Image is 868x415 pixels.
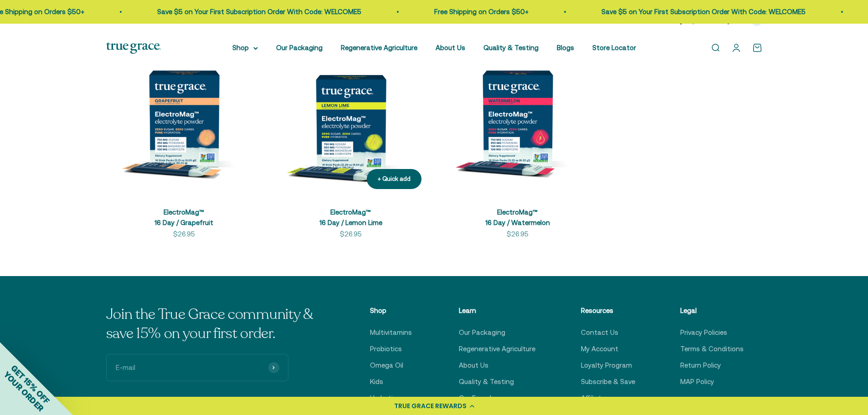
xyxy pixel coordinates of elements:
[483,44,539,51] a: Quality & Testing
[581,327,618,338] a: Contact Us
[459,360,488,371] a: About Us
[436,44,465,51] a: About Us
[341,44,417,51] a: Regenerative Agriculture
[232,42,258,53] summary: Shop
[581,393,609,404] a: Affiliates
[592,44,636,51] a: Store Locator
[276,44,323,51] a: Our Packaging
[485,208,550,226] a: ElectroMag™16 Day / Watermelon
[394,401,467,411] div: TRUE GRACE REWARDS
[459,343,535,354] a: Regenerative Agriculture
[680,343,744,354] a: Terms & Conditions
[680,360,721,371] a: Return Policy
[680,305,744,316] p: Legal
[173,229,195,240] sale-price: $26.95
[378,174,411,184] div: + Quick add
[440,41,596,196] img: ElectroMag™
[370,376,383,387] a: Kids
[370,327,412,338] a: Multivitamins
[459,327,505,338] a: Our Packaging
[581,376,635,387] a: Subscribe & Save
[459,376,514,387] a: Quality & Testing
[319,208,382,226] a: ElectroMag™16 Day / Lemon Lime
[680,376,714,387] a: MAP Policy
[557,44,574,51] a: Blogs
[370,360,403,371] a: Omega Oil
[367,169,421,190] button: + Quick add
[507,229,529,240] sale-price: $26.95
[581,305,635,316] p: Resources
[154,208,213,226] a: ElectroMag™16 Day / Grapefruit
[106,305,325,343] p: Join the True Grace community & save 15% on your first order.
[370,343,402,354] a: Probiotics
[370,393,401,404] a: Hydration
[459,305,535,316] p: Learn
[601,6,806,17] p: Save $5 on Your First Subscription Order With Code: WELCOME5
[680,327,727,338] a: Privacy Policies
[434,8,529,15] a: Free Shipping on Orders $50+
[340,229,362,240] sale-price: $26.95
[2,369,46,413] span: YOUR ORDER
[581,343,618,354] a: My Account
[106,41,262,196] img: ElectroMag™
[581,360,632,371] a: Loyalty Program
[273,41,429,196] img: ElectroMag™
[370,305,414,316] p: Shop
[459,393,497,404] a: Our Founder
[9,363,51,405] span: GET 15% OFF
[157,6,361,17] p: Save $5 on Your First Subscription Order With Code: WELCOME5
